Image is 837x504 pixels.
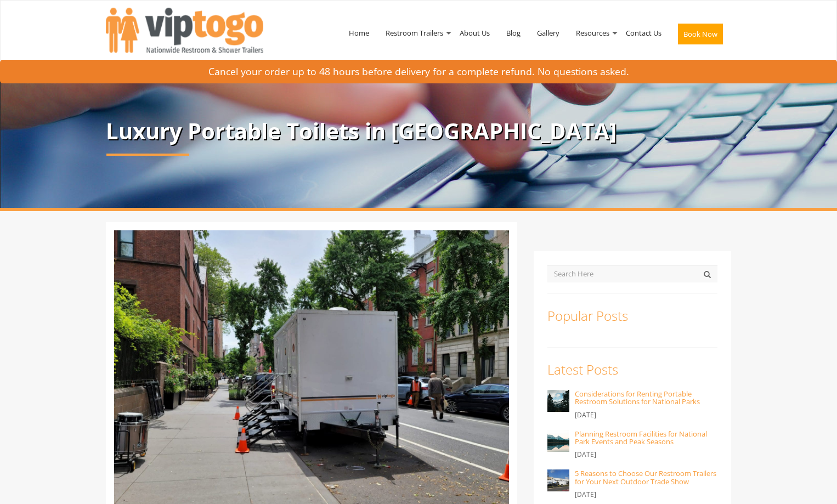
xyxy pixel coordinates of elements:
[547,309,717,323] h3: Popular Posts
[575,468,716,486] a: 5 Reasons to Choose Our Restroom Trailers for Your Next Outdoor Trade Show
[575,389,700,406] a: Considerations for Renting Portable Restroom Solutions for National Parks
[451,4,498,61] a: About Us
[575,429,707,446] a: Planning Restroom Facilities for National Park Events and Peak Seasons
[547,430,569,452] img: Planning Restroom Facilities for National Park Events and Peak Seasons - VIPTOGO
[568,4,618,61] a: Resources
[575,488,717,501] p: [DATE]
[575,409,717,422] p: [DATE]
[529,4,568,61] a: Gallery
[377,4,451,61] a: Restroom Trailers
[618,4,670,61] a: Contact Us
[547,469,569,491] img: 5 Reasons to Choose Our Restroom Trailers for Your Next Outdoor Trade Show - VIPTOGO
[547,265,717,282] input: Search Here
[547,390,569,412] img: Considerations for Renting Portable Restroom Solutions for National Parks - VIPTOGO
[341,4,377,61] a: Home
[575,448,717,461] p: [DATE]
[547,363,717,377] h3: Latest Posts
[106,8,263,53] img: VIPTOGO
[106,119,731,143] p: Luxury Portable Toilets in [GEOGRAPHIC_DATA]
[670,4,731,68] a: Book Now
[678,24,723,44] button: Book Now
[498,4,529,61] a: Blog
